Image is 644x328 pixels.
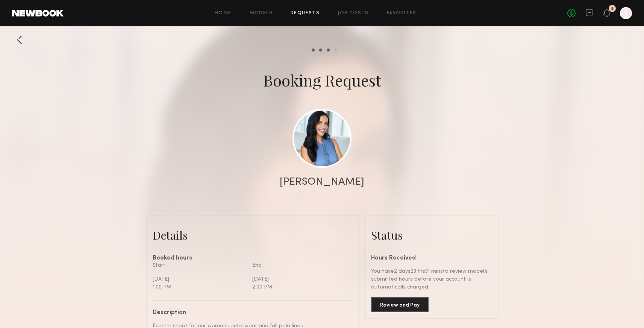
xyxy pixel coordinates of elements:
[387,11,417,16] a: Favorites
[371,228,492,243] div: Status
[215,11,232,16] a: Home
[250,11,273,16] a: Models
[263,70,381,91] div: Booking Request
[291,11,320,16] a: Requests
[153,275,247,283] div: [DATE]
[153,310,346,316] div: Description
[338,11,369,16] a: Job Posts
[153,228,352,243] div: Details
[371,267,492,291] div: You have 2 days 23 hrs 31 mins to review model’s submitted hours before your account is automatic...
[252,275,346,283] div: [DATE]
[620,7,632,19] a: J
[153,261,247,269] div: Start:
[252,261,346,269] div: End:
[371,255,492,261] div: Hours Received
[153,255,352,261] div: Booked hours
[611,7,614,11] div: 5
[280,177,364,187] div: [PERSON_NAME]
[371,297,429,312] button: Review and Pay
[153,283,247,291] div: 1:00 PM
[252,283,346,291] div: 2:00 PM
